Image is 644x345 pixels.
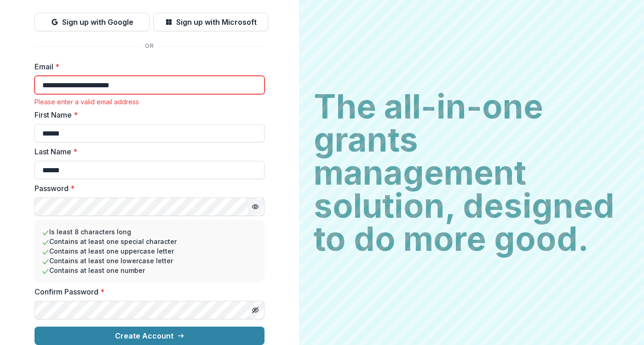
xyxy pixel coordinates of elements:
[34,146,259,157] label: Last Name
[42,256,257,266] li: Contains at least one lowercase letter
[248,199,263,214] button: Toggle password visibility
[34,98,264,106] div: Please enter a valid email address
[42,266,257,275] li: Contains at least one number
[42,237,257,246] li: Contains at least one special character
[153,13,268,31] button: Sign up with Microsoft
[34,286,259,297] label: Confirm Password
[248,303,263,317] button: Toggle password visibility
[34,61,259,72] label: Email
[34,183,259,194] label: Password
[42,227,257,237] li: Is least 8 characters long
[34,13,149,31] button: Sign up with Google
[34,109,259,120] label: First Name
[42,246,257,256] li: Contains at least one uppercase letter
[34,327,264,345] button: Create Account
